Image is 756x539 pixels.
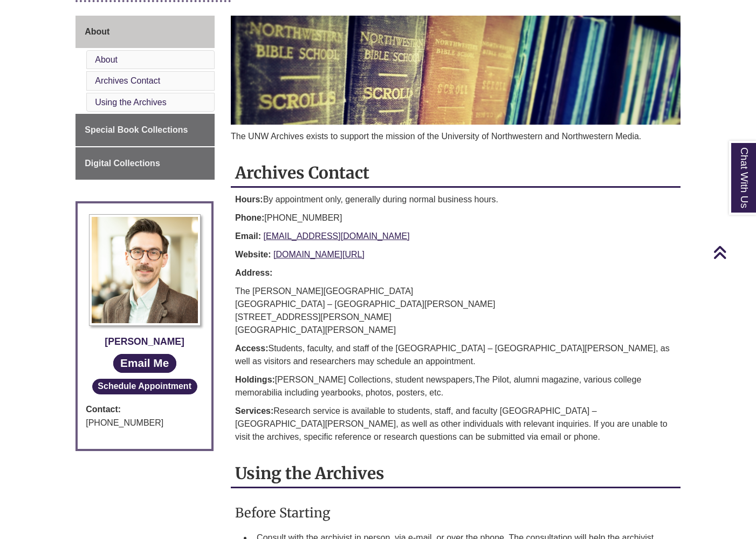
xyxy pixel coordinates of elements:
[86,402,203,417] strong: Contact:
[86,416,203,430] div: [PHONE_NUMBER]
[235,344,268,353] strong: Access:
[231,159,681,188] h2: Archives Contact
[113,354,176,373] a: Email Me
[235,211,676,224] p: [PHONE_NUMBER]
[89,214,201,326] img: Profile Photo
[273,250,365,259] a: [DOMAIN_NAME][URL]
[264,231,410,241] a: [EMAIL_ADDRESS][DOMAIN_NAME]
[85,27,109,36] span: About
[75,114,215,146] a: Special Book Collections
[235,285,676,337] p: The [PERSON_NAME][GEOGRAPHIC_DATA] [GEOGRAPHIC_DATA] – [GEOGRAPHIC_DATA][PERSON_NAME] [STREET_ADD...
[235,405,676,444] p: Research service is available to students, staff, and faculty [GEOGRAPHIC_DATA] – [GEOGRAPHIC_DAT...
[235,250,271,259] strong: Website:
[235,195,263,204] strong: Hours:
[75,16,215,48] a: About
[235,504,676,521] h3: Before Starting
[235,213,264,222] strong: Phone:
[86,334,203,349] div: [PERSON_NAME]
[231,130,681,143] p: The UNW Archives exists to support the mission of the University of Northwestern and Northwestern...
[92,379,197,394] button: Schedule Appointment
[85,159,160,168] span: Digital Collections
[95,98,167,107] a: Using the Archives
[235,193,676,206] p: By appointment only, generally during normal business hours.
[95,76,160,85] a: Archives Contact
[86,214,203,349] a: Profile Photo [PERSON_NAME]
[713,245,753,260] a: Back to Top
[95,55,118,64] a: About
[75,147,215,180] a: Digital Collections
[235,406,273,415] strong: Services:
[235,373,676,399] p: [PERSON_NAME] Collections, student newspapers,The Pilot, alumni magazine, various college memorab...
[235,342,676,368] p: Students, faculty, and staff of the [GEOGRAPHIC_DATA] – [GEOGRAPHIC_DATA][PERSON_NAME], as well a...
[235,268,272,277] strong: Address:
[75,16,215,180] div: Guide Page Menu
[235,375,275,384] strong: Holdings:
[231,460,681,488] h2: Using the Archives
[235,231,261,241] strong: Email:
[85,125,188,134] span: Special Book Collections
